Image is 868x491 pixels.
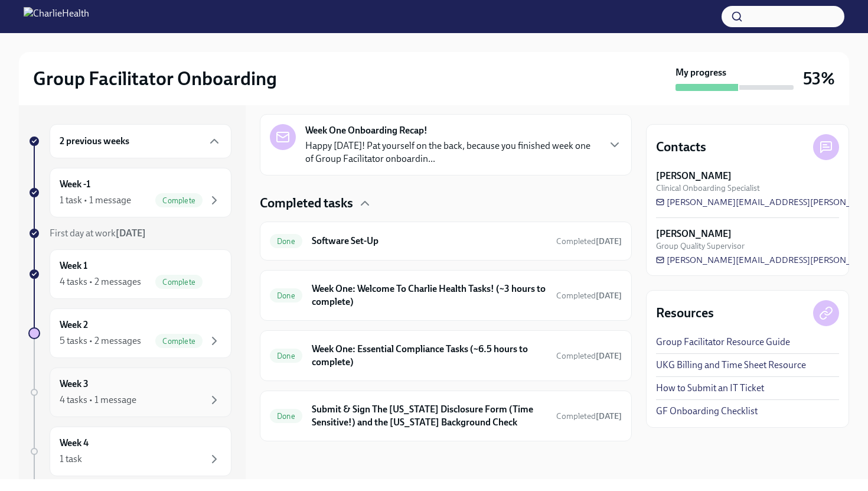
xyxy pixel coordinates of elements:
a: Week 14 tasks • 2 messagesComplete [28,249,231,299]
h6: Week 2 [60,318,88,331]
h6: Week 4 [60,437,89,450]
h6: 2 previous weeks [60,135,129,148]
p: Happy [DATE]! Pat yourself on the back, because you finished week one of Group Facilitator onboar... [305,139,598,165]
strong: [PERSON_NAME] [656,227,732,240]
span: Completed [556,291,622,301]
strong: [PERSON_NAME] [656,170,732,183]
a: Week 34 tasks • 1 message [28,368,231,417]
span: Complete [155,278,203,287]
img: CharlieHealth [24,7,89,26]
a: Week 41 task [28,427,231,476]
h6: Week One: Welcome To Charlie Health Tasks! (~3 hours to complete) [312,282,547,308]
span: September 15th, 2025 19:09 [556,290,622,301]
span: Complete [155,196,203,205]
strong: [DATE] [596,351,622,361]
div: 1 task • 1 message [60,194,131,207]
div: 2 previous weeks [50,124,231,158]
a: Week -11 task • 1 messageComplete [28,168,231,217]
a: DoneSoftware Set-UpCompleted[DATE] [270,232,622,251]
a: GF Onboarding Checklist [656,405,758,418]
span: Complete [155,337,203,346]
h4: Contacts [656,138,706,156]
span: Clinical Onboarding Specialist [656,183,760,194]
a: UKG Billing and Time Sheet Resource [656,359,806,372]
h6: Week 1 [60,259,87,272]
span: Completed [556,411,622,421]
strong: [DATE] [596,411,622,421]
a: Group Facilitator Resource Guide [656,336,790,349]
div: 5 tasks • 2 messages [60,334,141,347]
div: 4 tasks • 2 messages [60,275,141,288]
h3: 53% [803,68,835,89]
a: DoneSubmit & Sign The [US_STATE] Disclosure Form (Time Sensitive!) and the [US_STATE] Background ... [270,401,622,431]
h6: Software Set-Up [312,235,547,248]
span: First day at work [50,227,146,239]
h6: Week 3 [60,378,89,391]
a: How to Submit an IT Ticket [656,382,764,395]
div: 1 task [60,453,82,466]
span: Done [270,352,302,360]
strong: My progress [676,66,726,79]
span: September 16th, 2025 18:49 [556,411,622,422]
h6: Week -1 [60,178,90,191]
span: Done [270,291,302,300]
span: Completed [556,351,622,361]
h4: Resources [656,304,714,322]
span: Done [270,412,302,421]
h4: Completed tasks [260,194,353,212]
div: Completed tasks [260,194,632,212]
a: Week 25 tasks • 2 messagesComplete [28,308,231,358]
span: Completed [556,236,622,246]
a: First day at work[DATE] [28,227,231,240]
a: DoneWeek One: Welcome To Charlie Health Tasks! (~3 hours to complete)Completed[DATE] [270,280,622,311]
span: September 15th, 2025 16:36 [556,236,622,247]
span: Group Quality Supervisor [656,240,745,252]
strong: [DATE] [596,291,622,301]
strong: Week One Onboarding Recap! [305,124,428,137]
div: 4 tasks • 1 message [60,394,136,407]
span: Done [270,237,302,246]
h6: Week One: Essential Compliance Tasks (~6.5 hours to complete) [312,343,547,369]
strong: [DATE] [596,236,622,246]
strong: [DATE] [116,227,146,239]
h2: Group Facilitator Onboarding [33,67,277,90]
a: DoneWeek One: Essential Compliance Tasks (~6.5 hours to complete)Completed[DATE] [270,340,622,371]
span: September 16th, 2025 18:53 [556,350,622,362]
h6: Submit & Sign The [US_STATE] Disclosure Form (Time Sensitive!) and the [US_STATE] Background Check [312,403,547,429]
